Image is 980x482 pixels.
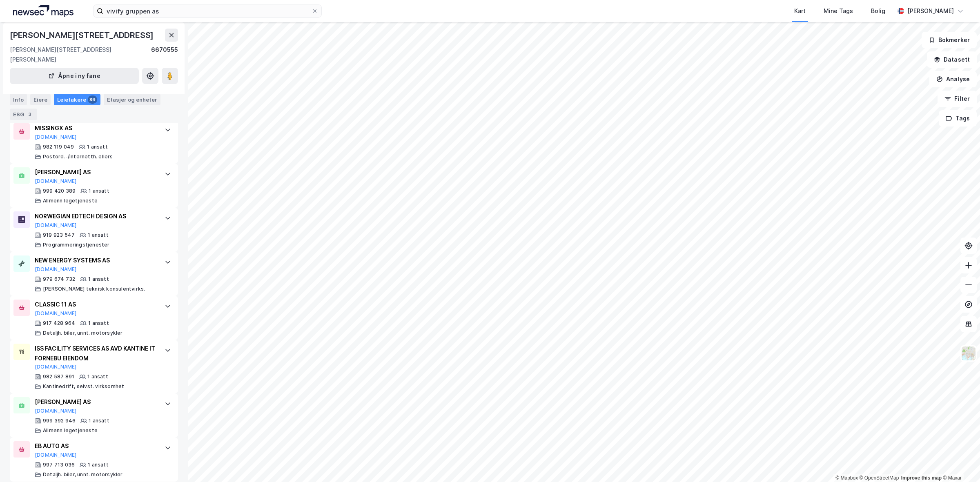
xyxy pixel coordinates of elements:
[43,320,75,327] div: 917 428 964
[35,134,77,140] button: [DOMAIN_NAME]
[151,45,178,64] div: 6670555
[35,452,77,458] button: [DOMAIN_NAME]
[35,167,156,177] div: [PERSON_NAME] AS
[30,94,51,105] div: Eiere
[89,188,109,194] div: 1 ansatt
[939,443,980,482] div: Kontrollprogram for chat
[26,110,34,118] div: 3
[961,346,976,361] img: Z
[939,110,977,127] button: Tags
[43,462,75,468] div: 997 713 036
[35,310,77,317] button: [DOMAIN_NAME]
[35,344,156,363] div: ISS FACILITY SERVICES AS AVD KANTINE IT FORNEBU EIENDOM
[907,6,954,16] div: [PERSON_NAME]
[10,68,139,84] button: Åpne i ny fane
[89,418,109,424] div: 1 ansatt
[43,427,98,434] div: Allmenn legetjeneste
[43,286,145,292] div: [PERSON_NAME] teknisk konsulentvirks.
[43,330,123,336] div: Detaljh. biler, unnt. motorsykler
[43,276,75,282] div: 979 674 732
[35,266,77,273] button: [DOMAIN_NAME]
[88,96,97,104] div: 89
[13,5,73,17] img: logo.a4113a55bc3d86da70a041830d287a7e.svg
[88,276,109,282] div: 1 ansatt
[35,300,156,309] div: CLASSIC 11 AS
[103,5,312,17] input: Søk på adresse, matrikkel, gårdeiere, leietakere eller personer
[87,144,108,150] div: 1 ansatt
[43,373,74,380] div: 982 587 891
[10,29,155,42] div: [PERSON_NAME][STREET_ADDRESS]
[87,373,108,380] div: 1 ansatt
[35,123,156,133] div: MISSINGX AS
[927,51,977,68] button: Datasett
[794,6,806,16] div: Kart
[54,94,100,105] div: Leietakere
[938,91,977,107] button: Filter
[43,418,76,424] div: 999 392 946
[35,211,156,221] div: NORWEGIAN EDTECH DESIGN AS
[10,45,151,64] div: [PERSON_NAME][STREET_ADDRESS][PERSON_NAME]
[835,475,858,481] a: Mapbox
[922,32,977,48] button: Bokmerker
[824,6,853,16] div: Mine Tags
[43,471,123,478] div: Detaljh. biler, unnt. motorsykler
[107,96,157,103] div: Etasjer og enheter
[43,383,124,390] div: Kantinedrift, selvst. virksomhet
[88,462,109,468] div: 1 ansatt
[88,320,109,327] div: 1 ansatt
[10,109,37,120] div: ESG
[35,441,156,451] div: EB AUTO AS
[35,222,77,229] button: [DOMAIN_NAME]
[929,71,977,87] button: Analyse
[860,475,899,481] a: OpenStreetMap
[43,188,76,194] div: 999 420 389
[871,6,885,16] div: Bolig
[35,408,77,414] button: [DOMAIN_NAME]
[10,94,27,105] div: Info
[35,255,156,265] div: NEW ENERGY SYSTEMS AS
[35,364,77,370] button: [DOMAIN_NAME]
[43,242,110,248] div: Programmeringstjenester
[939,443,980,482] iframe: Chat Widget
[88,232,109,238] div: 1 ansatt
[43,153,113,160] div: Postord.-/Internetth. ellers
[43,144,74,150] div: 982 119 049
[43,198,98,204] div: Allmenn legetjeneste
[43,232,75,238] div: 919 923 547
[35,178,77,184] button: [DOMAIN_NAME]
[35,397,156,407] div: [PERSON_NAME] AS
[901,475,942,481] a: Improve this map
